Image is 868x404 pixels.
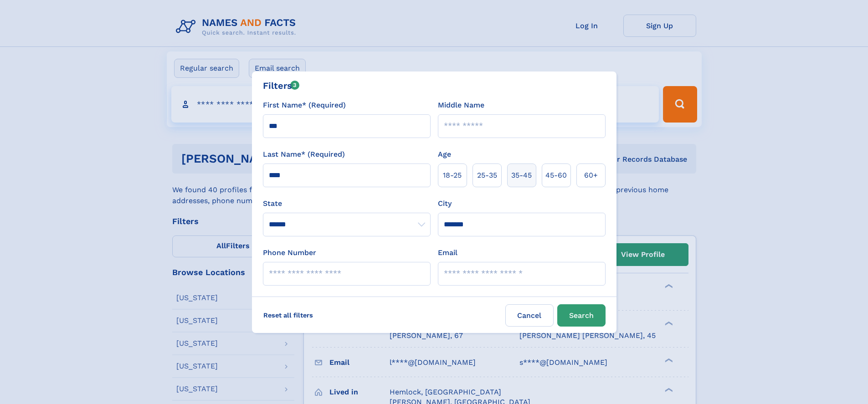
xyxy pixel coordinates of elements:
span: 18‑25 [443,170,462,181]
span: 60+ [584,170,598,181]
label: State [263,198,431,209]
span: 45‑60 [545,170,567,181]
label: Middle Name [438,100,484,111]
label: Last Name* (Required) [263,149,345,160]
label: First Name* (Required) [263,100,346,111]
label: City [438,198,452,209]
span: 35‑45 [511,170,532,181]
label: Reset all filters [257,304,319,326]
label: Phone Number [263,247,316,258]
label: Email [438,247,457,258]
label: Age [438,149,451,160]
label: Cancel [505,304,554,327]
span: 25‑35 [477,170,497,181]
div: Filters [263,79,300,92]
button: Search [557,304,606,327]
